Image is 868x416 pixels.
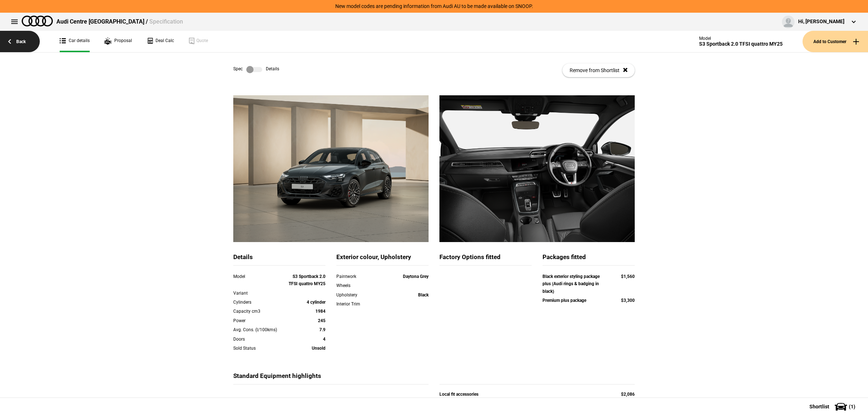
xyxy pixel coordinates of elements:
div: Spec Details [233,66,279,73]
a: Deal Calc [146,31,174,52]
strong: Local fit accessories [439,392,478,397]
strong: Unsold [312,346,325,351]
div: Upholstery [336,291,373,299]
a: Proposal [104,31,132,52]
strong: 4 cylinder [307,300,325,305]
strong: S3 Sportback 2.0 TFSI quattro MY25 [289,274,325,286]
div: Factory Options fitted [439,253,532,266]
div: Model [233,273,289,280]
div: Packages fitted [542,253,635,266]
strong: $1,560 [621,274,635,279]
span: Shortlist [809,404,829,409]
div: Doors [233,336,289,343]
div: Exterior colour, Upholstery [336,253,429,266]
div: Variant [233,290,289,297]
strong: 245 [318,318,325,323]
div: Cylinders [233,299,289,306]
div: Power [233,317,289,324]
button: Add to Customer [803,31,868,52]
button: Shortlist(1) [799,398,868,416]
img: audi.png [22,16,53,26]
div: Interior Trim [336,300,373,308]
span: Specification [149,18,183,25]
div: S3 Sportback 2.0 TFSI quattro MY25 [699,41,783,47]
button: Remove from Shortlist [562,63,635,77]
strong: Black exterior styling package plus (Audi rings & badging in black) [542,274,600,294]
strong: Premium plus package [542,298,586,303]
div: Audi Centre [GEOGRAPHIC_DATA] / [56,18,183,26]
strong: 1984 [315,309,325,314]
div: Standard Equipment highlights [233,372,429,384]
div: Details [233,253,325,266]
div: Model [699,36,783,41]
div: Capacity cm3 [233,308,289,315]
strong: $3,300 [621,298,635,303]
span: ( 1 ) [849,404,855,409]
strong: Daytona Grey [403,274,429,279]
div: Hi, [PERSON_NAME] [798,18,844,25]
div: Paintwork [336,273,373,280]
a: Car details [60,31,90,52]
strong: $2,086 [621,392,635,397]
div: Sold Status [233,345,289,352]
div: Avg. Cons. (l/100kms) [233,326,289,333]
strong: 4 [323,337,325,342]
strong: 7.9 [319,327,325,332]
div: Wheels [336,282,373,289]
strong: Black [418,292,429,298]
